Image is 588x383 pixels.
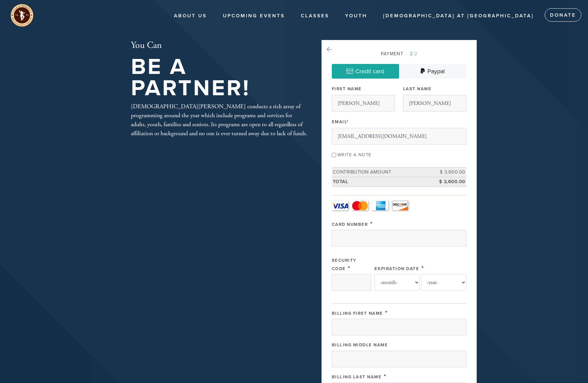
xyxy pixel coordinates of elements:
[332,50,466,57] div: Payment
[131,56,307,99] h1: Be A Partner!
[406,51,417,57] span: /2
[340,10,372,22] a: Youth
[332,200,348,210] a: Visa
[332,177,436,187] td: Total
[436,177,466,187] td: $ 3,600.00
[218,10,290,22] a: Upcoming Events
[399,64,466,79] a: Paypal
[332,258,356,271] label: Security Code
[346,119,349,125] span: This field is required.
[436,168,466,177] td: $ 3,600.00
[421,264,424,272] span: This field is required.
[545,8,581,22] a: Donate
[169,10,212,22] a: About Us
[332,119,349,125] label: Email
[378,10,539,22] a: [DEMOGRAPHIC_DATA] at [GEOGRAPHIC_DATA]
[421,274,466,291] select: Expiration Date year
[374,266,419,271] label: Expiration Date
[332,222,368,227] label: Card Number
[403,86,432,92] label: Last Name
[384,373,386,380] span: This field is required.
[352,200,368,210] a: MasterCard
[332,311,383,316] label: Billing First Name
[131,40,307,51] h2: You Can
[332,64,399,79] a: Credit card
[392,200,408,210] a: Discover
[332,342,388,348] label: Billing Middle Name
[385,309,388,316] span: This field is required.
[296,10,334,22] a: Classes
[10,3,34,27] img: unnamed%20%283%29_0.png
[374,274,420,291] select: Expiration Date month
[372,200,388,210] a: Amex
[370,220,373,227] span: This field is required.
[332,168,436,177] td: Contribution Amount
[337,152,371,158] label: Write a note
[332,374,382,380] label: Billing Last Name
[332,86,362,92] label: First Name
[348,264,350,272] span: This field is required.
[410,51,413,57] span: 2
[131,102,307,138] div: [DEMOGRAPHIC_DATA][PERSON_NAME] conducts a rich array of programming around the year which includ...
